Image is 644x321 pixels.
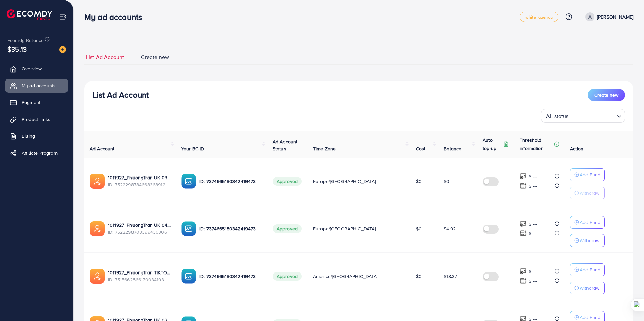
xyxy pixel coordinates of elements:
[520,12,558,22] a: white_agency
[529,172,537,181] p: $ ---
[570,234,605,247] button: Withdraw
[570,282,605,294] button: Withdraw
[545,111,570,121] span: All status
[22,116,50,123] span: Product Links
[90,174,105,189] img: ic-ads-acc.e4c84228.svg
[108,174,171,181] a: 1011927_PhuongTran UK 03_1751421675794
[580,284,599,292] p: Withdraw
[199,177,262,185] p: ID: 7374665180342419473
[22,133,35,139] span: Billing
[529,267,537,276] p: $ ---
[580,266,600,274] p: Add Fund
[108,269,171,283] div: <span class='underline'>1011927_PhuongTran TIKTOK US 02_1749876563912</span></br>7515662566170034193
[570,263,605,276] button: Add Fund
[615,291,639,316] iframe: Chat
[313,273,378,280] span: America/[GEOGRAPHIC_DATA]
[416,273,422,280] span: $0
[5,79,68,92] a: My ad accounts
[59,46,66,53] img: image
[5,146,68,160] a: Affiliate Program
[313,178,376,185] span: Europe/[GEOGRAPHIC_DATA]
[580,236,599,245] p: Withdraw
[444,145,461,152] span: Balance
[570,187,605,199] button: Withdraw
[444,273,457,280] span: $18.37
[273,224,302,233] span: Approved
[416,145,426,152] span: Cost
[588,89,625,101] button: Create new
[5,129,68,143] a: Billing
[181,269,196,284] img: ic-ba-acc.ded83a64.svg
[7,9,52,20] img: logo
[520,230,527,237] img: top-up amount
[570,216,605,229] button: Add Fund
[444,225,456,232] span: $4.92
[90,145,115,152] span: Ad Account
[520,136,553,152] p: Threshold information
[108,174,171,188] div: <span class='underline'>1011927_PhuongTran UK 03_1751421675794</span></br>7522298784668368912
[108,276,171,283] span: ID: 7515662566170034193
[7,37,44,44] span: Ecomdy Balance
[273,138,298,152] span: Ad Account Status
[273,177,302,186] span: Approved
[181,145,204,152] span: Your BC ID
[22,82,56,89] span: My ad accounts
[571,110,614,121] input: Search for option
[580,218,600,226] p: Add Fund
[273,272,302,281] span: Approved
[108,222,171,235] div: <span class='underline'>1011927_PhuongTran UK 04_1751421750373</span></br>7522298703399436306
[580,171,600,179] p: Add Fund
[570,168,605,181] button: Add Fund
[7,44,27,54] span: $35.13
[594,92,618,98] span: Create new
[92,90,149,100] h3: List Ad Account
[525,15,553,19] span: white_agency
[520,277,527,284] img: top-up amount
[416,178,422,185] span: $0
[181,174,196,189] img: ic-ba-acc.ded83a64.svg
[22,150,58,156] span: Affiliate Program
[529,182,537,190] p: $ ---
[22,65,42,72] span: Overview
[108,229,171,235] span: ID: 7522298703399436306
[541,109,625,123] div: Search for option
[199,225,262,233] p: ID: 7374665180342419473
[86,53,124,61] span: List Ad Account
[5,113,68,126] a: Product Links
[5,62,68,75] a: Overview
[108,181,171,188] span: ID: 7522298784668368912
[520,220,527,227] img: top-up amount
[108,269,171,276] a: 1011927_PhuongTran TIKTOK US 02_1749876563912
[5,96,68,109] a: Payment
[583,12,633,21] a: [PERSON_NAME]
[59,13,67,21] img: menu
[580,189,599,197] p: Withdraw
[520,268,527,275] img: top-up amount
[90,269,105,284] img: ic-ads-acc.e4c84228.svg
[529,277,537,285] p: $ ---
[313,145,336,152] span: Time Zone
[90,221,105,236] img: ic-ads-acc.e4c84228.svg
[108,222,171,228] a: 1011927_PhuongTran UK 04_1751421750373
[597,13,633,21] p: [PERSON_NAME]
[444,178,449,185] span: $0
[84,12,147,22] h3: My ad accounts
[529,229,537,237] p: $ ---
[141,53,169,61] span: Create new
[199,272,262,280] p: ID: 7374665180342419473
[416,225,422,232] span: $0
[181,221,196,236] img: ic-ba-acc.ded83a64.svg
[483,136,502,152] p: Auto top-up
[529,220,537,228] p: $ ---
[520,182,527,189] img: top-up amount
[22,99,40,106] span: Payment
[520,173,527,180] img: top-up amount
[313,225,376,232] span: Europe/[GEOGRAPHIC_DATA]
[570,145,583,152] span: Action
